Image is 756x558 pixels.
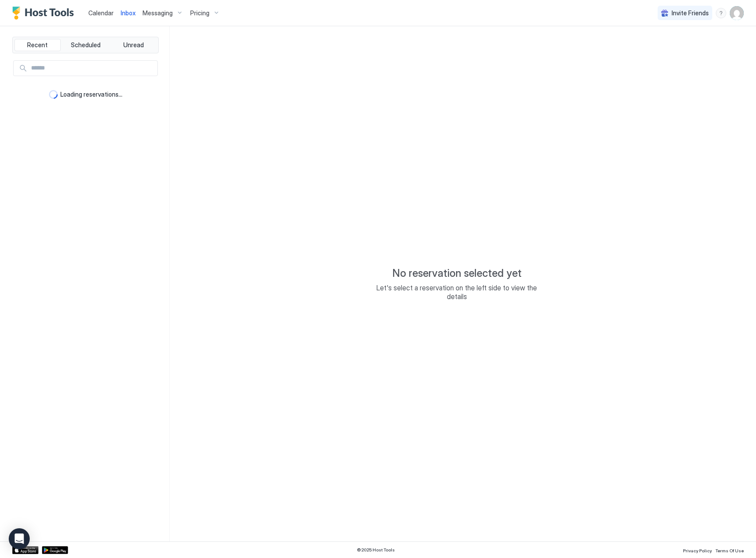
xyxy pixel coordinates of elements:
[683,545,712,555] a: Privacy Policy
[49,90,58,99] div: loading
[9,528,30,549] div: Open Intercom Messenger
[60,91,122,98] span: Loading reservations...
[369,283,544,301] span: Let's select a reservation on the left side to view the details
[716,8,726,18] div: menu
[42,546,68,554] a: Google Play Store
[715,545,744,555] a: Terms Of Use
[88,9,114,17] span: Calendar
[143,9,173,17] span: Messaging
[715,548,744,553] span: Terms Of Use
[71,41,101,49] span: Scheduled
[190,9,209,17] span: Pricing
[27,41,48,49] span: Recent
[63,39,109,51] button: Scheduled
[88,8,114,17] a: Calendar
[121,8,136,17] a: Inbox
[12,546,38,554] a: App Store
[28,61,157,76] input: Input Field
[123,41,144,49] span: Unread
[392,267,522,280] span: No reservation selected yet
[12,37,159,53] div: tab-group
[110,39,157,51] button: Unread
[357,547,395,553] span: © 2025 Host Tools
[730,6,744,20] div: User profile
[683,548,712,553] span: Privacy Policy
[12,7,78,20] a: Host Tools Logo
[672,9,709,17] span: Invite Friends
[14,39,61,51] button: Recent
[121,9,136,17] span: Inbox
